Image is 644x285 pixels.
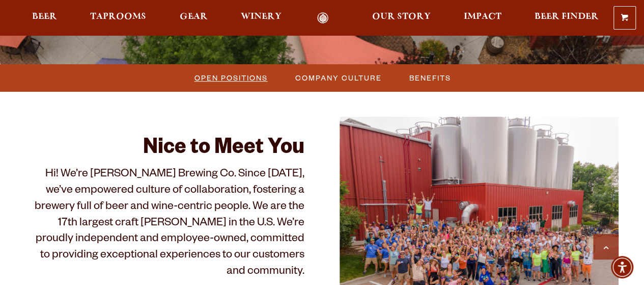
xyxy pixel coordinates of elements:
[304,12,342,24] a: Odell Home
[32,13,57,21] span: Beer
[457,12,508,24] a: Impact
[535,13,599,21] span: Beer Finder
[464,13,501,21] span: Impact
[173,12,214,24] a: Gear
[90,13,146,21] span: Taprooms
[25,137,304,162] h2: Nice to Meet You
[234,12,288,24] a: Winery
[83,12,153,24] a: Taprooms
[241,13,282,21] span: Winery
[289,70,387,85] a: Company Culture
[409,70,451,85] span: Benefits
[25,12,64,24] a: Beer
[295,70,382,85] span: Company Culture
[35,169,304,278] span: Hi! We’re [PERSON_NAME] Brewing Co. Since [DATE], we’ve empowered culture of collaboration, foste...
[194,70,268,85] span: Open Positions
[372,13,431,21] span: Our Story
[611,256,633,278] div: Accessibility Menu
[403,70,456,85] a: Benefits
[188,70,273,85] a: Open Positions
[528,12,605,24] a: Beer Finder
[366,12,437,24] a: Our Story
[180,13,208,21] span: Gear
[593,234,619,260] a: Scroll to top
